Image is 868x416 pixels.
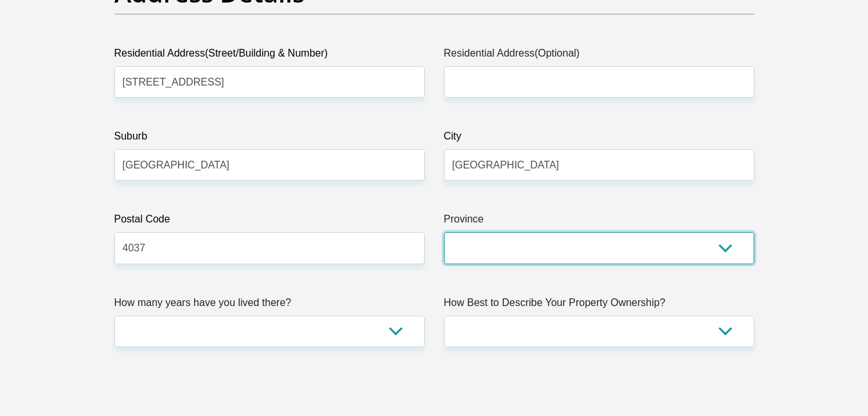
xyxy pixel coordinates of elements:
input: Valid residential address [114,66,425,98]
input: Address line 2 (Optional) [444,66,754,98]
label: Province [444,212,754,232]
input: Postal Code [114,232,425,264]
label: How many years have you lived there? [114,295,425,316]
label: Postal Code [114,212,425,232]
label: City [444,129,754,149]
select: Please select a value [444,316,754,347]
label: Residential Address(Street/Building & Number) [114,46,425,66]
label: Residential Address(Optional) [444,46,754,66]
select: Please select a value [114,316,425,347]
label: Suburb [114,129,425,149]
label: How Best to Describe Your Property Ownership? [444,295,754,316]
select: Please Select a Province [444,232,754,264]
input: Suburb [114,149,425,181]
input: City [444,149,754,181]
